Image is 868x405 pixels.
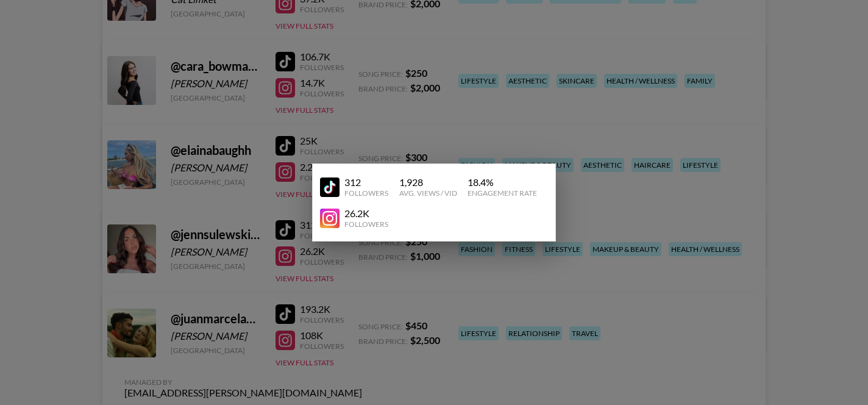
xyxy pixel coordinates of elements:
img: YouTube [320,209,340,228]
img: YouTube [320,177,340,197]
div: 1,928 [399,176,457,188]
div: Avg. Views / Vid [399,188,457,198]
div: Engagement Rate [468,188,537,198]
div: Followers [344,220,388,229]
div: Followers [344,188,388,198]
div: 18.4 % [468,176,537,188]
div: 312 [344,176,388,188]
div: 26.2K [344,207,388,220]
